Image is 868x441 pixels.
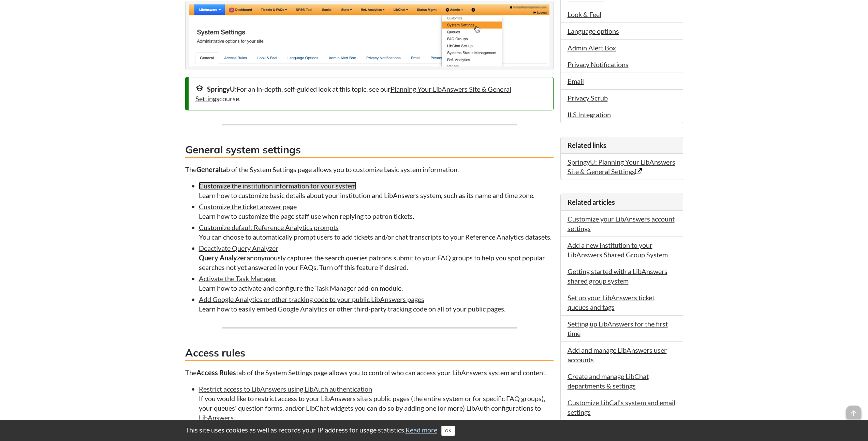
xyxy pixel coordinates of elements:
li: anonymously captures the search queries patrons submit to your FAQ groups to help you spot popula... [199,243,554,272]
a: Privacy Notifications [568,60,629,69]
li: Learn how to customize basic details about your institution and LibAnswers system, such as its na... [199,181,554,200]
a: Activate the Task Manager [199,274,277,283]
li: Learn how to activate and configure the Task Manager add-on module. [199,274,554,293]
h3: General system settings [185,142,554,158]
a: Setting up LibAnswers for the first time [568,320,668,337]
a: Restrict access to LibAnswers using LibAuth authentication [199,385,372,393]
a: Customize your LibAnswers account settings [568,215,675,232]
strong: General [196,165,220,173]
div: For an in-depth, self-guided look at this topic, see our course. [195,84,546,103]
a: Customize the ticket answer page [199,202,297,211]
strong: Query Analyzer [199,254,247,262]
a: Customize default Reference Analytics prompts [199,223,339,231]
span: school [195,84,204,92]
div: This site uses cookies as well as records your IP address for usage statistics. [178,425,690,436]
a: Getting started with a LibAnswers shared group system [568,267,667,285]
a: Email [568,77,584,85]
a: Look & Feel [568,10,601,18]
span: Related links [568,141,606,149]
a: Privacy Scrub [568,94,608,102]
strong: SpringyU: [207,85,237,93]
h3: Access rules [185,346,554,361]
a: Read more [406,426,437,434]
p: The tab of the System Settings page allows you to customize basic system information. [185,165,554,174]
a: Customize the institution information for your system [199,182,356,190]
a: Add Google Analytics or other tracking code to your public LibAnswers pages [199,295,424,303]
strong: Access Rules [196,368,236,377]
li: Learn how to easily embed Google Analytics or other third-party tracking code on all of your publ... [199,294,554,314]
a: Deactivate Query Analyzer [199,244,278,252]
a: Set up your LibAnswers ticket queues and tags [568,293,654,311]
li: Learn how to customize the page staff use when replying to patron tickets. [199,202,554,221]
a: arrow_upward [846,406,861,414]
img: The System Settings page [189,4,550,66]
span: Related articles [568,198,615,206]
li: You can choose to automatically prompt users to add tickets and/or chat transcripts to your Refer... [199,223,554,242]
a: Add a new institution to your LibAnswers Shared Group System [568,241,668,259]
p: The tab of the System Settings page allows you to control who can access your LibAnswers system a... [185,368,554,377]
span: arrow_upward [846,406,861,421]
a: Language options [568,27,619,35]
a: Customize LibCal's system and email settings [568,398,675,416]
a: ILS Integration [568,110,611,119]
button: Close [441,426,455,436]
a: Admin Alert Box [568,44,616,52]
li: If you would like to restrict access to your LibAnswers site's public pages (the entire system or... [199,384,554,422]
a: Add and manage LibAnswers user accounts [568,346,667,364]
a: Create and manage LibChat departments & settings [568,372,649,390]
a: SpringyU: Planning Your LibAnswers Site & General Settings [568,158,675,176]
